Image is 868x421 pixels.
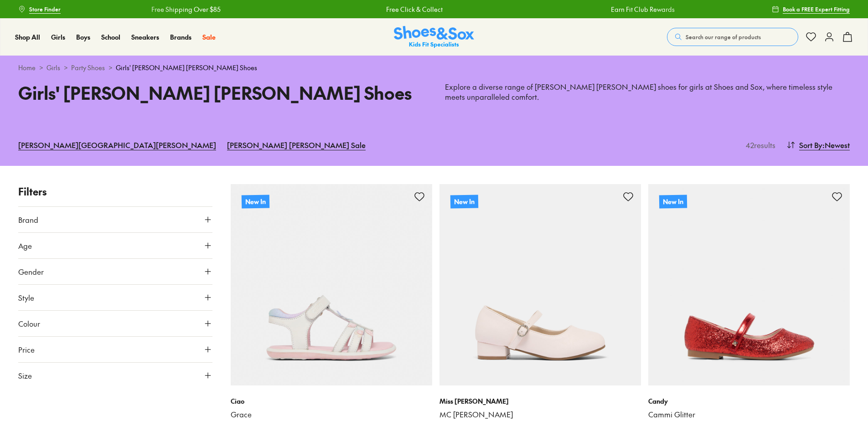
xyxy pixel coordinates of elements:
a: Free Shipping Over $85 [151,5,221,14]
button: Brand [18,207,212,232]
a: New In [439,184,641,385]
p: Filters [18,184,212,199]
span: Girls [51,32,65,41]
a: Earn Fit Club Rewards [611,5,675,14]
span: Age [18,240,32,251]
a: Sneakers [131,32,159,42]
button: Sort By:Newest [786,135,850,155]
a: MC [PERSON_NAME] [439,410,641,420]
a: Cammi Glitter [648,410,850,420]
a: Grace [231,410,432,420]
button: Gender [18,259,212,284]
a: Book a FREE Expert Fitting [772,1,850,17]
span: Price [18,344,35,355]
span: Boys [76,32,90,41]
span: : Newest [822,139,850,150]
span: Brand [18,214,38,225]
span: Style [18,292,34,303]
a: [PERSON_NAME] [PERSON_NAME] Sale [227,135,366,155]
span: Sort By [799,139,822,150]
span: Girls' [PERSON_NAME] [PERSON_NAME] Shoes [116,63,257,72]
p: Miss [PERSON_NAME] [439,396,641,406]
button: Size [18,363,212,388]
a: Party Shoes [71,63,105,72]
p: Explore a diverse range of [PERSON_NAME] [PERSON_NAME] shoes for girls at Shoes and Sox, where ti... [445,82,850,102]
button: Price [18,337,212,362]
a: Brands [170,32,191,42]
img: SNS_Logo_Responsive.svg [394,26,474,48]
span: Store Finder [29,5,61,13]
p: New In [659,195,687,208]
a: Free Click & Collect [386,5,443,14]
p: Candy [648,396,850,406]
p: 42 results [742,139,775,150]
span: Search our range of products [686,33,761,41]
div: > > > [18,63,850,72]
p: New In [450,195,478,208]
a: New In [231,184,432,385]
span: Shop All [15,32,40,41]
span: Gender [18,266,44,277]
a: New In [648,184,850,385]
span: Size [18,370,32,381]
button: Age [18,233,212,258]
span: School [101,32,120,41]
a: School [101,32,120,42]
a: Girls [46,63,60,72]
a: [PERSON_NAME][GEOGRAPHIC_DATA][PERSON_NAME] [18,135,216,155]
a: Boys [76,32,90,42]
a: Store Finder [18,1,61,17]
button: Colour [18,311,212,336]
p: Ciao [231,396,432,406]
span: Sneakers [131,32,159,41]
a: Shoes & Sox [394,26,474,48]
p: New In [242,195,269,208]
span: Book a FREE Expert Fitting [783,5,850,13]
button: Search our range of products [667,28,798,46]
a: Shop All [15,32,40,42]
span: Sale [202,32,216,41]
h1: Girls' [PERSON_NAME] [PERSON_NAME] Shoes [18,80,423,106]
a: Sale [202,32,216,42]
a: Home [18,63,36,72]
a: Girls [51,32,65,42]
span: Brands [170,32,191,41]
span: Colour [18,318,40,329]
button: Style [18,285,212,310]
